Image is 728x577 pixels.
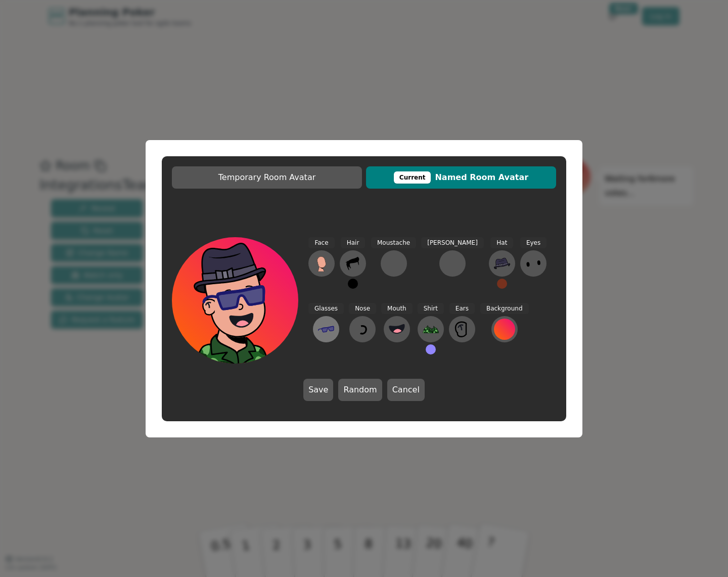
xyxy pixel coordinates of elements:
span: Ears [449,303,475,315]
span: Moustache [371,237,416,249]
span: Eyes [520,237,547,249]
span: [PERSON_NAME] [421,237,484,249]
span: Shirt [418,303,444,315]
span: Mouth [381,303,413,315]
button: Cancel [387,379,425,401]
span: Hair [341,237,366,249]
div: This avatar will be displayed in dedicated rooms [394,171,431,184]
button: Temporary Room Avatar [172,166,362,189]
button: Save [303,379,333,401]
button: Random [338,379,382,401]
span: Nose [349,303,376,315]
span: Glasses [308,303,344,315]
span: Face [308,237,334,249]
span: Temporary Room Avatar [177,171,357,184]
button: CurrentNamed Room Avatar [366,166,556,189]
span: Hat [490,237,513,249]
span: Background [480,303,529,315]
span: Named Room Avatar [371,171,551,184]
